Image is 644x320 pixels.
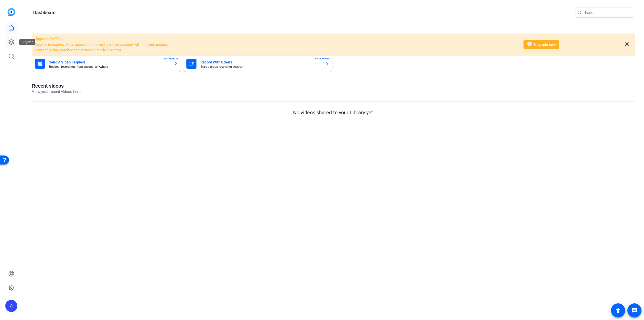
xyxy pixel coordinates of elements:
[34,42,517,48] li: Creator is expired. Your account is currently a free account with limited access.
[5,300,17,312] div: A
[585,10,630,16] input: Search
[200,65,321,68] mat-card-subtitle: Start a group recording session
[34,37,61,41] span: Upgrade [DATE]
[183,56,332,72] button: Record With OthersStart a group recording sessionENTERPRISE
[19,39,35,45] div: Projects
[32,83,80,89] h1: Recent videos
[200,59,321,65] mat-card-title: Record With Others
[624,41,630,48] mat-icon: close
[615,307,621,313] mat-icon: accessibility
[527,42,533,48] mat-icon: diamond
[49,65,170,68] mat-card-subtitle: Request recordings from anyone, anywhere
[32,89,80,95] p: View your recent videos here
[49,59,170,65] mat-card-title: Send A Video Request
[164,57,178,60] span: ENTERPRISE
[32,56,181,72] button: Send A Video RequestRequest recordings from anyone, anywhereENTERPRISE
[315,57,330,60] span: ENTERPRISE
[8,8,15,16] img: blue-gradient.svg
[631,307,637,313] mat-icon: message
[33,10,56,16] h1: Dashboard
[32,109,635,116] p: No videos shared to your Library yet.
[524,40,559,49] button: Upgrade now
[34,47,517,53] li: Your team has reached the storage limit for Creator.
